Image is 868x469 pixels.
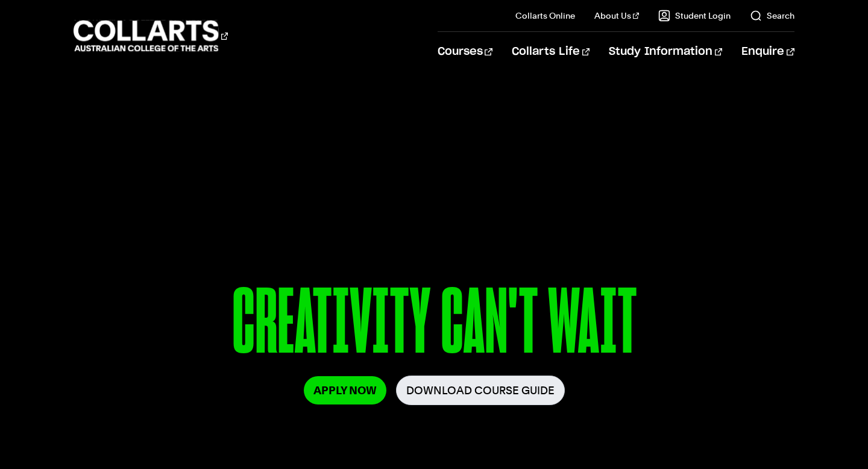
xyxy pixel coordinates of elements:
a: Student Login [658,10,731,22]
a: About Us [594,10,639,22]
a: Collarts Online [515,10,575,22]
div: Go to homepage [74,19,228,53]
a: Collarts Life [512,32,590,72]
p: CREATIVITY CAN'T WAIT [74,276,794,376]
a: Search [750,10,794,22]
a: Apply Now [304,376,386,404]
a: Courses [438,32,492,72]
a: Study Information [609,32,722,72]
a: Enquire [741,32,794,72]
a: Download Course Guide [396,376,565,405]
